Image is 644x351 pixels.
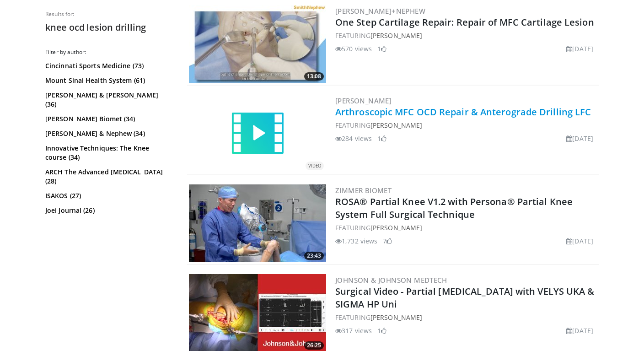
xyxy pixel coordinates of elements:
a: Surgical Video - Partial [MEDICAL_DATA] with VELYS UKA & SIGMA HP Uni [335,285,595,310]
li: 1 [377,44,386,54]
li: 7 [383,236,392,246]
a: ROSA® Partial Knee V1.2 with Persona® Partial Knee System Full Surgical Technique [335,195,573,221]
li: 1 [377,326,386,335]
li: [DATE] [566,326,593,335]
a: [PERSON_NAME]+Nephew [335,6,425,16]
a: [PERSON_NAME] [370,313,422,322]
small: VIDEO [308,163,321,169]
a: Joei Journal (26) [45,206,171,215]
a: 23:43 [189,184,326,262]
a: Arthroscopic MFC OCD Repair & Anterograde Drilling LFC [335,106,591,118]
div: FEATURING [335,31,597,40]
li: 284 views [335,134,372,143]
a: Johnson & Johnson MedTech [335,275,447,285]
img: video.svg [230,106,285,161]
span: 13:08 [304,72,324,81]
a: [PERSON_NAME] [370,121,422,130]
li: 570 views [335,44,372,54]
h2: knee ocd lesion drilling [45,22,173,33]
a: [PERSON_NAME] & [PERSON_NAME] (36) [45,91,171,109]
span: 26:25 [304,341,324,350]
li: 317 views [335,326,372,335]
li: [DATE] [566,134,593,143]
a: Innovative Techniques: The Knee course (34) [45,144,171,162]
li: 1,732 views [335,236,377,246]
h3: Filter by author: [45,49,173,56]
a: [PERSON_NAME] & Nephew (34) [45,129,171,138]
a: [PERSON_NAME] [370,223,422,232]
a: [PERSON_NAME] [335,96,392,105]
p: Results for: [45,11,173,18]
div: FEATURING [335,223,597,232]
div: FEATURING [335,313,597,322]
a: One Step Cartilage Repair: Repair of MFC Cartilage Lesion [335,16,594,28]
img: 99b1778f-d2b2-419a-8659-7269f4b428ba.300x170_q85_crop-smart_upscale.jpg [189,184,326,262]
a: ARCH The Advanced [MEDICAL_DATA] (28) [45,167,171,186]
li: [DATE] [566,236,593,246]
span: 23:43 [304,252,324,260]
a: [PERSON_NAME] [370,31,422,40]
a: Mount Sinai Health System (61) [45,76,171,85]
li: 1 [377,134,386,143]
li: [DATE] [566,44,593,54]
a: VIDEO [189,106,326,161]
a: Zimmer Biomet [335,186,392,195]
img: 304fd00c-f6f9-4ade-ab23-6f82ed6288c9.300x170_q85_crop-smart_upscale.jpg [189,5,326,83]
div: FEATURING [335,120,597,130]
a: [PERSON_NAME] Biomet (34) [45,114,171,124]
a: 13:08 [189,5,326,83]
a: Cincinnati Sports Medicine (73) [45,61,171,70]
a: ISAKOS (27) [45,191,171,200]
